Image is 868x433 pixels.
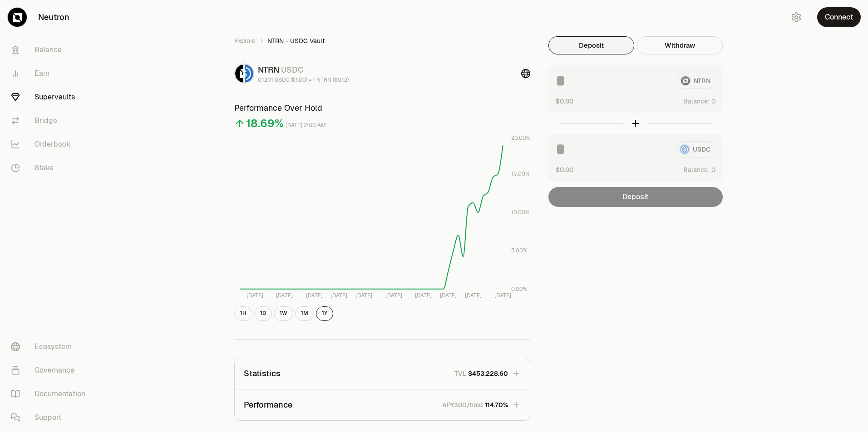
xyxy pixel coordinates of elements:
[4,359,98,382] a: Governance
[276,292,293,299] tspan: [DATE]
[511,170,530,177] tspan: 15.00%
[817,7,861,27] button: Connect
[4,62,98,85] a: Earn
[4,335,98,359] a: Ecosystem
[246,116,284,131] div: 18.69%
[254,306,272,321] button: 1D
[683,165,710,174] span: Balance:
[485,400,508,409] span: 114.70%
[556,165,573,174] button: $0.00
[244,399,292,411] p: Performance
[556,96,573,106] button: $0.00
[330,292,347,299] tspan: [DATE]
[4,156,98,180] a: Stake
[244,367,281,380] p: Statistics
[235,358,530,389] button: StatisticsTVL$453,228.60
[245,64,253,83] img: USDC Logo
[511,285,528,293] tspan: 0.00%
[234,306,252,321] button: 1H
[4,382,98,406] a: Documentation
[511,134,531,142] tspan: 20.00%
[4,133,98,156] a: Orderbook
[247,292,263,299] tspan: [DATE]
[4,38,98,62] a: Balance
[234,102,530,114] h3: Performance Over Hold
[274,306,293,321] button: 1W
[454,369,466,378] p: TVL
[637,36,723,54] button: Withdraw
[281,64,304,75] span: USDC
[234,36,530,45] nav: breadcrumb
[465,292,482,299] tspan: [DATE]
[234,36,256,45] a: Explore
[295,306,314,321] button: 1M
[258,76,349,84] div: 0.1201 USDC ($1.00) = 1 NTRN ($0.12)
[235,389,530,420] button: PerformanceAPY30D/hold114.70%
[511,209,530,216] tspan: 10.00%
[440,292,457,299] tspan: [DATE]
[286,120,326,131] div: [DATE] 2:00 AM
[548,36,634,54] button: Deposit
[468,369,508,378] span: $453,228.60
[355,292,372,299] tspan: [DATE]
[316,306,333,321] button: 1Y
[442,400,483,409] p: APY30D/hold
[267,36,325,45] span: NTRN - USDC Vault
[306,292,323,299] tspan: [DATE]
[415,292,432,299] tspan: [DATE]
[511,247,528,254] tspan: 5.00%
[4,109,98,133] a: Bridge
[258,64,349,76] div: NTRN
[494,292,511,299] tspan: [DATE]
[683,97,710,106] span: Balance:
[385,292,402,299] tspan: [DATE]
[235,64,243,83] img: NTRN Logo
[4,406,98,429] a: Support
[4,85,98,109] a: Supervaults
